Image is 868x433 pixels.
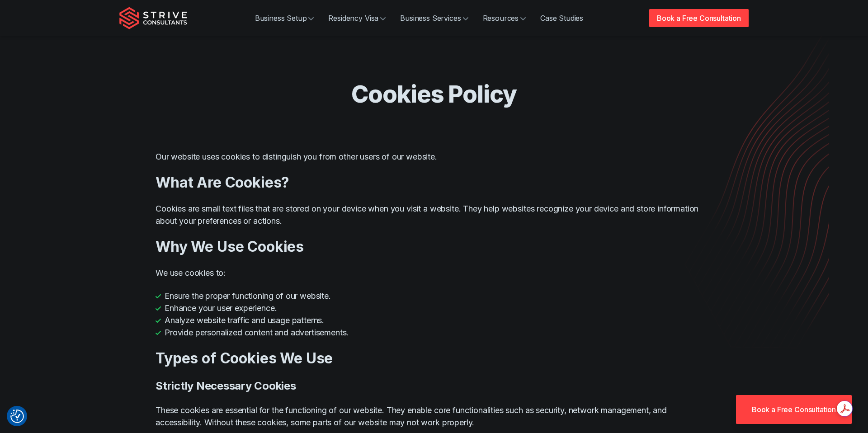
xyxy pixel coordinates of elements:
[248,9,321,27] a: Business Setup
[736,395,852,424] a: Book a Free Consultation
[476,9,533,27] a: Resources
[156,290,712,302] li: Ensure the proper functioning of our website.
[156,238,712,256] h3: Why We Use Cookies
[649,9,749,27] a: Book a Free Consultation
[393,9,475,27] a: Business Services
[156,404,712,428] p: These cookies are essential for the functioning of our website. They enable core functionalities ...
[145,80,723,109] h1: Cookies Policy
[156,151,712,163] p: Our website uses cookies to distinguish you from other users of our website.
[10,409,24,423] img: Revisit consent button
[156,349,712,367] h3: Types of Cookies We Use
[156,314,712,326] li: Analyze website traffic and usage patterns.
[156,174,712,192] h3: What Are Cookies?
[156,378,712,393] h4: Strictly Necessary Cookies
[156,326,712,339] li: Provide personalized content and advertisements.
[119,7,187,29] img: Strive Consultants
[533,9,590,27] a: Case Studies
[156,302,712,314] li: Enhance your user experience.
[10,409,24,423] button: Consent Preferences
[321,9,393,27] a: Residency Visa
[156,267,712,279] p: We use cookies to:
[156,202,712,227] p: Cookies are small text files that are stored on your device when you visit a website. They help w...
